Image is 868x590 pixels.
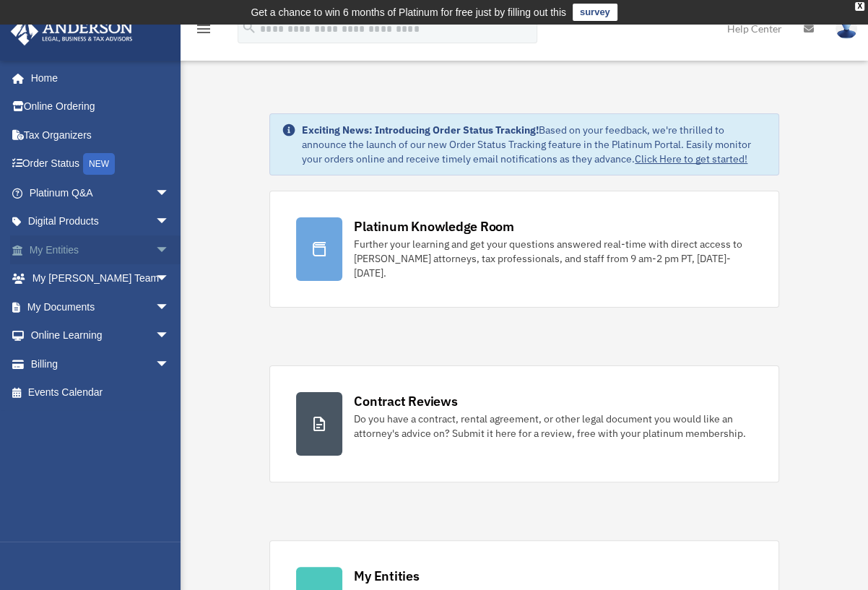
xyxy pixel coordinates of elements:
strong: Exciting News: Introducing Order Status Tracking! [302,123,539,136]
a: Order StatusNEW [10,149,191,179]
div: My Entities [354,567,419,585]
div: Based on your feedback, we're thrilled to announce the launch of our new Order Status Tracking fe... [302,123,767,166]
span: arrow_drop_down [155,321,184,351]
div: Contract Reviews [354,392,457,410]
a: survey [573,4,617,21]
span: arrow_drop_down [155,178,184,208]
div: Do you have a contract, rental agreement, or other legal document you would like an attorney's ad... [354,412,752,441]
a: menu [195,25,212,38]
div: close [855,2,864,11]
a: Click Here to get started! [635,152,747,165]
img: User Pic [836,18,857,39]
a: Platinum Q&Aarrow_drop_down [10,178,191,207]
div: Platinum Knowledge Room [354,217,514,235]
div: Further your learning and get your questions answered real-time with direct access to [PERSON_NAM... [354,237,752,280]
span: arrow_drop_down [155,235,184,265]
a: My Entitiesarrow_drop_down [10,235,191,264]
span: arrow_drop_down [155,350,184,379]
i: search [241,19,257,35]
a: Home [10,64,184,92]
span: arrow_drop_down [155,207,184,237]
div: Get a chance to win 6 months of Platinum for free just by filling out this [251,4,566,21]
a: Online Ordering [10,92,191,121]
span: arrow_drop_down [155,292,184,322]
a: Platinum Knowledge Room Further your learning and get your questions answered real-time with dire... [269,191,779,308]
div: NEW [83,153,115,175]
a: Events Calendar [10,378,191,407]
span: arrow_drop_down [155,264,184,294]
a: My [PERSON_NAME] Teamarrow_drop_down [10,264,191,293]
a: Billingarrow_drop_down [10,350,191,378]
a: Digital Productsarrow_drop_down [10,207,191,236]
i: menu [195,20,212,38]
a: Tax Organizers [10,121,191,149]
img: Anderson Advisors Platinum Portal [6,17,137,45]
a: My Documentsarrow_drop_down [10,292,191,321]
a: Contract Reviews Do you have a contract, rental agreement, or other legal document you would like... [269,365,779,482]
a: Online Learningarrow_drop_down [10,321,191,350]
